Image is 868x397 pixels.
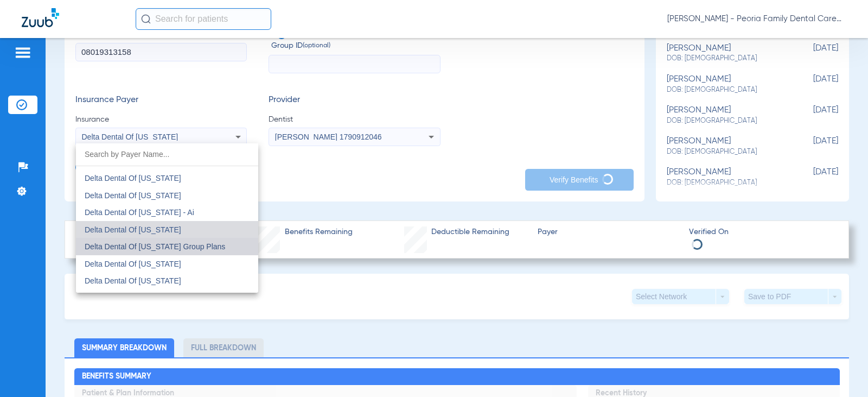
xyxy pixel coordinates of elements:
[85,260,181,268] span: Delta Dental Of [US_STATE]
[85,191,181,200] span: Delta Dental Of [US_STATE]
[85,174,181,182] span: Delta Dental Of [US_STATE]
[85,225,181,234] span: Delta Dental Of [US_STATE]
[85,208,194,217] span: Delta Dental Of [US_STATE] - Ai
[85,242,225,251] span: Delta Dental Of [US_STATE] Group Plans
[76,143,258,166] input: dropdown search
[85,276,181,285] span: Delta Dental Of [US_STATE]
